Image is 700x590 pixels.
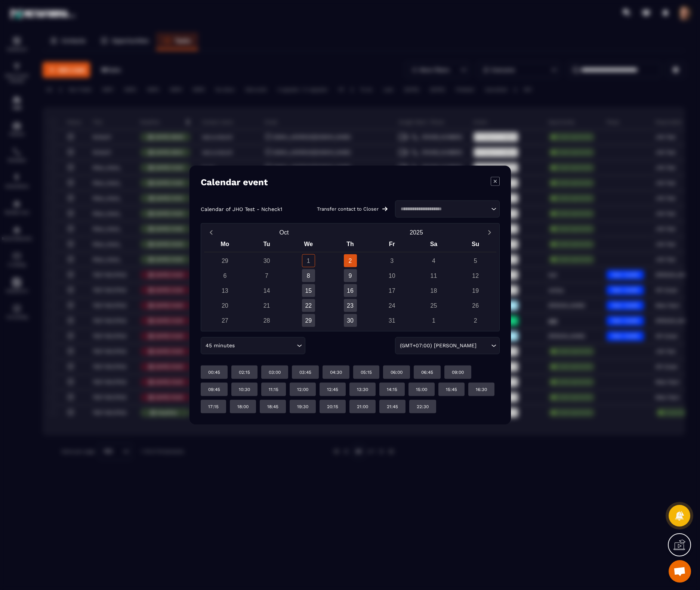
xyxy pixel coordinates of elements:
div: Search for option [201,337,305,354]
p: 03:45 [299,369,311,375]
p: 00:45 [208,369,220,375]
div: 21 [260,299,273,312]
div: 22 [302,299,315,312]
div: 25 [427,299,440,312]
div: Sa [413,239,454,252]
p: 09:45 [208,386,220,392]
div: Fr [371,239,413,252]
button: Open years overlay [350,226,482,239]
div: 13 [218,284,231,297]
p: 19:30 [297,404,308,410]
div: Mo [204,239,246,252]
p: 13:30 [357,386,368,392]
p: 06:45 [421,369,433,375]
div: 15 [302,284,315,297]
div: 18 [427,284,440,297]
div: 1 [302,254,315,267]
input: Search for option [478,342,489,350]
div: 23 [343,299,357,312]
div: 29 [302,314,315,327]
p: Calendar of JHO Test - Ncheck1 [201,206,282,212]
div: Calendar wrapper [204,239,496,327]
p: 05:15 [361,369,372,375]
p: Transfer contact to Closer [317,206,379,212]
p: 03:00 [269,369,281,375]
div: 2 [469,314,482,327]
p: 21:45 [387,404,398,410]
div: 11 [427,269,440,282]
p: 21:00 [357,404,368,410]
p: 12:45 [327,386,338,392]
div: Th [329,239,371,252]
p: 18:45 [267,404,278,410]
p: 15:45 [446,386,457,392]
div: 2 [343,254,357,267]
div: 27 [218,314,231,327]
span: 45 minutes [204,342,236,350]
p: 04:30 [330,369,342,375]
div: Search for option [395,201,500,218]
div: 7 [260,269,273,282]
p: 12:00 [297,386,308,392]
button: Previous month [204,227,218,237]
div: 3 [385,254,398,267]
div: Search for option [395,337,500,354]
div: 14 [260,284,273,297]
div: We [287,239,329,252]
div: 30 [260,254,273,267]
div: 24 [385,299,398,312]
div: 9 [343,269,357,282]
p: 10:30 [239,386,250,392]
button: Open months overlay [218,226,350,239]
input: Search for option [398,205,489,212]
div: Tu [246,239,287,252]
div: 4 [427,254,440,267]
div: Calendar days [204,254,496,327]
div: 29 [218,254,231,267]
div: 6 [218,269,231,282]
div: 26 [469,299,482,312]
div: 10 [385,269,398,282]
p: 16:30 [476,386,487,392]
div: 20 [218,299,231,312]
div: 1 [427,314,440,327]
p: 11:15 [269,386,278,392]
p: 17:15 [208,404,219,410]
input: Search for option [236,342,295,350]
div: 8 [302,269,315,282]
button: Next month [482,227,496,237]
p: 14:15 [387,386,397,392]
p: 09:00 [452,369,464,375]
div: 16 [343,284,357,297]
p: 22:30 [417,404,429,410]
div: 28 [260,314,273,327]
p: 15:00 [416,386,427,392]
span: (GMT+07:00) [PERSON_NAME] [398,342,478,350]
div: 19 [469,284,482,297]
div: Mở cuộc trò chuyện [669,560,691,583]
div: 30 [343,314,357,327]
p: 06:00 [391,369,403,375]
h4: Calendar event [201,177,268,187]
p: 18:00 [237,404,249,410]
p: 20:15 [327,404,338,410]
p: 02:15 [239,369,250,375]
div: 17 [385,284,398,297]
div: 12 [469,269,482,282]
div: 5 [469,254,482,267]
div: 31 [385,314,398,327]
div: Su [454,239,496,252]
